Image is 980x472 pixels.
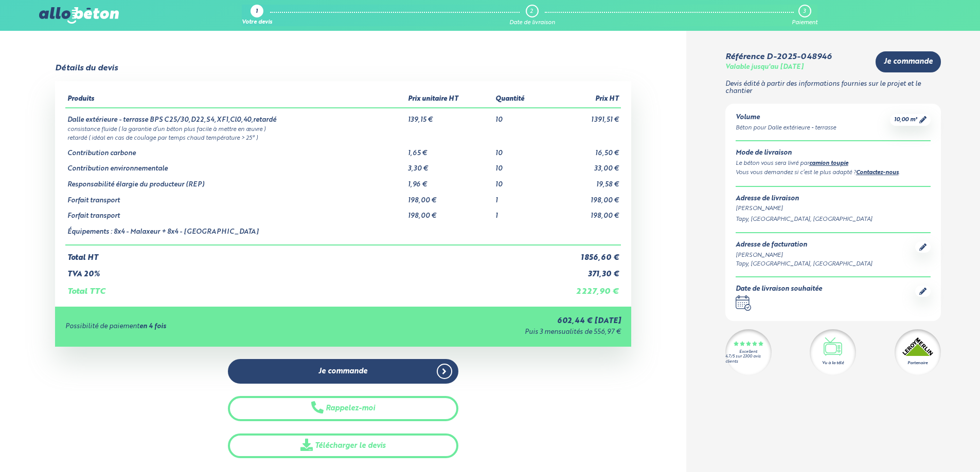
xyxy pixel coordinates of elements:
[736,124,836,133] div: Béton pour Dalle extérieure - terrasse
[546,245,621,262] td: 1 856,60 €
[228,359,458,384] a: Je commande
[736,204,931,213] div: [PERSON_NAME]
[546,142,621,158] td: 16,50 €
[546,204,621,220] td: 198,00 €
[546,279,621,296] td: 2 227,90 €
[725,81,941,96] p: Devis édité à partir des informations fournies sur le projet et le chantier
[736,168,931,178] div: Vous vous demandez si c’est le plus adapté ? .
[256,9,258,15] div: 1
[242,20,272,26] div: Votre devis
[739,350,757,354] div: Excellent
[228,396,458,421] button: Rappelez-moi
[406,204,493,220] td: 198,00 €
[493,91,546,108] th: Quantité
[65,279,546,296] td: Total TTC
[65,220,406,245] td: Équipements : 8x4 - Malaxeur + 8x4 - [GEOGRAPHIC_DATA]
[228,433,458,459] a: Télécharger le devis
[318,367,367,376] span: Je commande
[509,5,555,26] a: 2 Date de livraison
[139,323,166,330] strong: en 4 fois
[65,133,621,142] td: retardé ( idéal en cas de coulage par temps chaud température > 25° )
[65,204,406,220] td: Forfait transport
[406,189,493,205] td: 198,00 €
[349,317,620,326] div: 602,44 € [DATE]
[736,159,931,168] div: Le béton vous sera livré par
[876,51,941,72] a: Je commande
[546,189,621,205] td: 198,00 €
[493,142,546,158] td: 10
[736,149,931,157] div: Mode de livraison
[65,91,406,108] th: Produits
[242,5,272,26] a: 1 Votre devis
[65,262,546,279] td: TVA 20%
[546,108,621,124] td: 1 391,51 €
[65,245,546,262] td: Total HT
[349,329,620,336] div: Puis 3 mensualités de 556,97 €
[493,189,546,205] td: 1
[65,124,621,133] td: consistance fluide ( la garantie d’un béton plus facile à mettre en œuvre )
[546,91,621,108] th: Prix HT
[546,157,621,173] td: 33,00 €
[736,114,836,122] div: Volume
[530,8,533,15] div: 2
[884,58,933,66] span: Je commande
[725,52,831,62] div: Référence D-2025-048946
[822,360,844,366] div: Vu à la télé
[809,161,848,166] a: camion toupie
[493,157,546,173] td: 10
[725,354,772,364] div: 4.7/5 sur 2300 avis clients
[406,91,493,108] th: Prix unitaire HT
[55,64,118,73] div: Détails du devis
[736,286,822,293] div: Date de livraison souhaitée
[736,195,931,203] div: Adresse de livraison
[546,173,621,189] td: 19,58 €
[65,108,406,124] td: Dalle extérieure - terrasse BPS C25/30,D22,S4,XF1,Cl0,40,retardé
[736,260,872,269] div: Tapy, [GEOGRAPHIC_DATA], [GEOGRAPHIC_DATA]
[65,142,406,158] td: Contribution carbone
[792,5,817,26] a: 3 Paiement
[65,189,406,205] td: Forfait transport
[509,20,555,26] div: Date de livraison
[65,323,350,331] div: Possibilité de paiement
[493,204,546,220] td: 1
[493,108,546,124] td: 10
[803,8,806,15] div: 3
[493,173,546,189] td: 10
[406,157,493,173] td: 3,30 €
[856,170,899,176] a: Contactez-nous
[406,142,493,158] td: 1,65 €
[406,108,493,124] td: 139,15 €
[65,157,406,173] td: Contribution environnementale
[736,215,931,224] div: Tapy, [GEOGRAPHIC_DATA], [GEOGRAPHIC_DATA]
[65,173,406,189] td: Responsabilité élargie du producteur (REP)
[725,64,804,71] div: Valable jusqu'au [DATE]
[39,7,118,24] img: allobéton
[736,251,872,260] div: [PERSON_NAME]
[546,262,621,279] td: 371,30 €
[792,20,817,26] div: Paiement
[888,432,969,461] iframe: Help widget launcher
[907,360,928,366] div: Partenaire
[406,173,493,189] td: 1,96 €
[736,241,872,249] div: Adresse de facturation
